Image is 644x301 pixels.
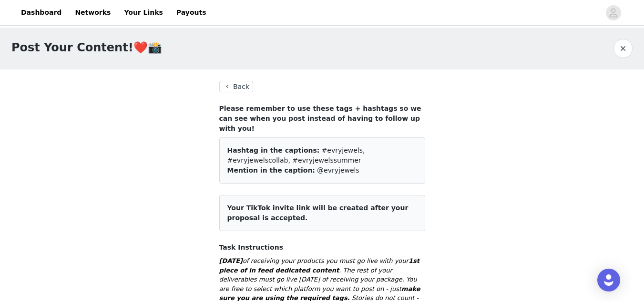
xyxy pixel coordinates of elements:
h1: Post Your Content!❤️📸 [11,39,162,56]
a: Your Links [118,2,169,23]
strong: [DATE] [219,257,243,264]
a: Dashboard [15,2,67,23]
strong: 1st piece of in feed dedicated content [219,257,419,274]
span: @evryjewels [317,166,359,174]
span: Mention in the caption: [227,166,315,174]
h4: Please remember to use these tags + hashtags so we can see when you post instead of having to fol... [219,104,425,134]
button: Back [219,81,254,92]
span: Hashtag in the captions: [227,146,320,154]
div: Open Intercom Messenger [597,269,620,291]
h4: Task Instructions [219,243,425,252]
a: Networks [69,2,116,23]
div: avatar [609,5,618,20]
a: Payouts [171,2,212,23]
span: Your TikTok invite link will be created after your proposal is accepted. [227,204,409,222]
